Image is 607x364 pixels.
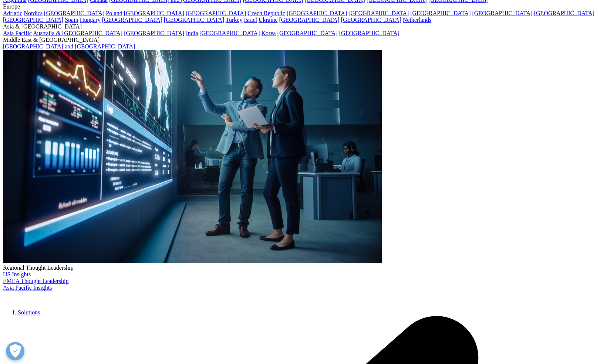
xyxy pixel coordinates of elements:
a: Nordics [24,10,43,16]
a: Adriatic [3,10,22,16]
a: EMEA Thought Leadership [3,278,68,284]
a: [GEOGRAPHIC_DATA] [287,10,347,16]
a: Australia & [GEOGRAPHIC_DATA] [33,30,122,36]
a: [GEOGRAPHIC_DATA] [124,30,184,36]
a: [GEOGRAPHIC_DATA] [124,10,184,16]
a: Asia Pacific Insights [3,284,52,291]
a: [GEOGRAPHIC_DATA] [164,17,224,23]
a: [GEOGRAPHIC_DATA] [186,10,246,16]
a: [GEOGRAPHIC_DATA] [277,30,337,36]
div: Europe [3,3,604,10]
a: [GEOGRAPHIC_DATA] [534,10,594,16]
a: Solutions [18,309,40,316]
div: Regional Thought Leadership [3,264,604,271]
a: Turkey [226,17,243,23]
a: US Insights [3,271,31,277]
a: Asia Pacific [3,30,32,36]
div: Asia & [GEOGRAPHIC_DATA] [3,23,604,30]
a: Korea [261,30,276,36]
a: Poland [106,10,122,16]
a: [GEOGRAPHIC_DATA] [472,10,532,16]
a: Hungary [80,17,101,23]
a: Ukraine [259,17,278,23]
div: Middle East & [GEOGRAPHIC_DATA] [3,37,604,43]
button: Open Preferences [6,342,24,360]
a: [GEOGRAPHIC_DATA] [410,10,471,16]
a: [GEOGRAPHIC_DATA] and [GEOGRAPHIC_DATA] [3,43,135,50]
a: [GEOGRAPHIC_DATA] [279,17,339,23]
a: [GEOGRAPHIC_DATA] [102,17,162,23]
a: [GEOGRAPHIC_DATA] [339,30,399,36]
a: Netherlands [403,17,431,23]
a: Spain [65,17,78,23]
a: [GEOGRAPHIC_DATA] [44,10,104,16]
a: India [186,30,198,36]
a: Czech Republic [247,10,285,16]
a: [GEOGRAPHIC_DATA] [348,10,409,16]
a: [GEOGRAPHIC_DATA] [341,17,401,23]
img: 2093_analyzing-data-using-big-screen-display-and-laptop.png [3,50,382,263]
a: Israel [244,17,257,23]
img: IQVIA Healthcare Information Technology and Pharma Clinical Research Company [3,291,62,302]
a: [GEOGRAPHIC_DATA] [199,30,260,36]
a: [GEOGRAPHIC_DATA] [3,17,63,23]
